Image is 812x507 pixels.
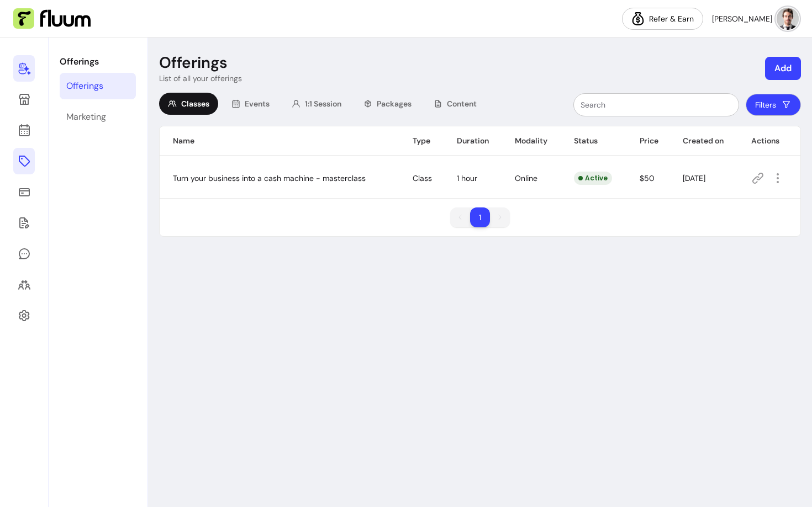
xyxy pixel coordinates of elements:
span: Online [515,173,537,183]
th: Duration [444,126,502,156]
div: Offerings [66,79,103,93]
th: Modality [502,126,561,156]
nav: pagination navigation [445,202,515,233]
div: Marketing [66,110,106,124]
input: Search [581,99,732,110]
th: Created on [669,126,738,156]
span: Events [245,98,270,109]
a: Offerings [13,148,35,174]
span: 1 hour [457,173,477,183]
span: 1:1 Session [305,98,341,109]
button: Filters [746,94,801,116]
a: My Messages [13,241,35,267]
a: Clients [13,271,35,298]
a: Calendar [13,117,35,143]
a: Offerings [60,73,136,99]
a: Marketing [60,104,136,130]
a: Settings [13,302,35,329]
p: List of all your offerings [159,73,242,84]
li: pagination item 1 active [470,207,490,227]
span: Class [413,173,432,183]
img: avatar [777,8,799,30]
span: Classes [181,98,209,109]
span: [PERSON_NAME] [712,13,772,24]
th: Type [399,126,444,156]
th: Name [160,126,399,156]
a: Home [13,55,35,82]
a: Refer & Earn [622,8,703,30]
th: Status [561,126,626,156]
a: Sales [13,179,35,205]
img: Fluum Logo [13,8,91,29]
span: Packages [377,98,412,109]
button: avatar[PERSON_NAME] [712,8,799,30]
a: Forms [13,210,35,236]
th: Actions [738,126,800,156]
span: [DATE] [683,173,705,183]
p: Offerings [60,55,136,68]
p: Offerings [159,53,228,73]
span: Turn your business into a cash machine - masterclass [173,173,366,183]
th: Price [626,126,670,156]
a: Storefront [13,86,35,113]
span: $50 [640,173,655,183]
span: Content [447,98,477,109]
div: Active [574,172,612,185]
button: Add [765,57,801,80]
